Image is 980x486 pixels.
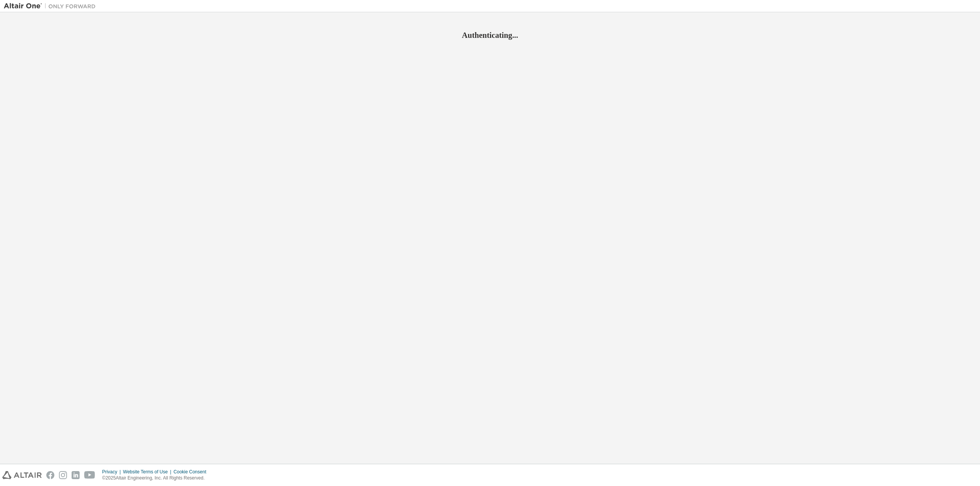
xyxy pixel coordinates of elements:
[4,2,100,10] img: Altair One
[102,475,211,481] p: © 2025 Altair Engineering, Inc. All Rights Reserved.
[2,471,42,479] img: altair_logo.svg
[46,471,54,479] img: facebook.svg
[59,471,67,479] img: instagram.svg
[72,471,80,479] img: linkedin.svg
[102,469,123,475] div: Privacy
[84,471,95,479] img: youtube.svg
[123,469,173,475] div: Website Terms of Use
[4,30,976,40] h2: Authenticating...
[173,469,211,475] div: Cookie Consent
